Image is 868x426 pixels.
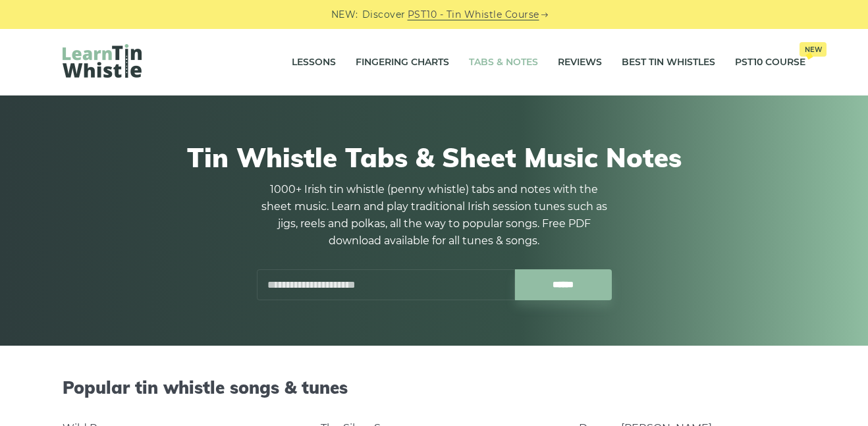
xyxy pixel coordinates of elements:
[356,46,449,79] a: Fingering Charts
[63,377,805,398] h2: Popular tin whistle songs & tunes
[735,46,805,79] a: PST10 CourseNew
[469,46,538,79] a: Tabs & Notes
[558,46,602,79] a: Reviews
[292,46,336,79] a: Lessons
[622,46,715,79] a: Best Tin Whistles
[63,142,805,173] h1: Tin Whistle Tabs & Sheet Music Notes
[800,42,827,57] span: New
[63,44,142,78] img: LearnTinWhistle.com
[256,181,612,250] p: 1000+ Irish tin whistle (penny whistle) tabs and notes with the sheet music. Learn and play tradi...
